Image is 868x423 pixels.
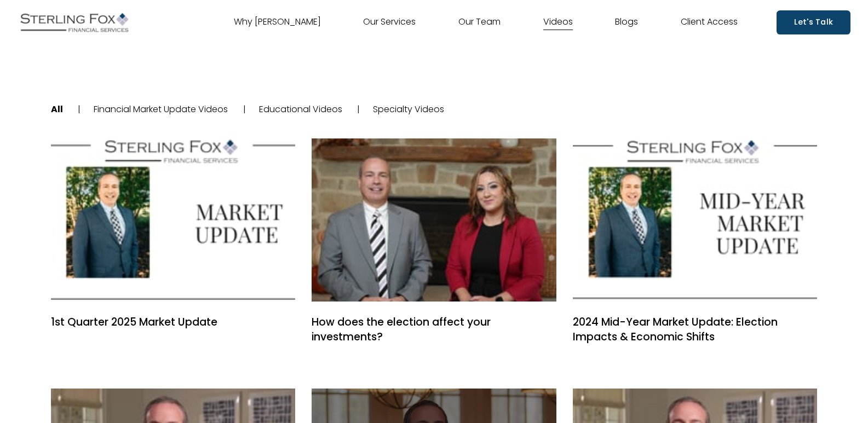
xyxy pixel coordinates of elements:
[18,9,131,36] img: Sterling Fox Financial Services
[573,315,818,345] a: 2024 Mid-Year Market Update: Election Impacts & Economic Shifts
[373,103,444,115] a: Specialty Videos
[51,103,63,115] a: All
[51,72,818,147] nav: categories
[777,10,850,34] a: Let's Talk
[312,315,556,345] a: How does the election affect your investments?
[234,14,321,31] a: Why [PERSON_NAME]
[543,14,573,31] a: Videos
[78,103,81,115] span: |
[94,103,228,115] a: Financial Market Update Videos
[681,14,738,31] a: Client Access
[312,138,556,302] a: How does the election affect your investments?
[51,138,296,302] a: 1st Quarter 2025 Market Update
[357,103,360,115] span: |
[51,315,296,330] a: 1st Quarter 2025 Market Update
[259,103,342,115] a: Educational Videos
[573,138,818,302] a: 2024 Mid-Year Market Update: Election Impacts & Economic Shifts
[363,14,416,31] a: Our Services
[458,14,501,31] a: Our Team
[243,103,246,115] span: |
[615,14,638,31] a: Blogs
